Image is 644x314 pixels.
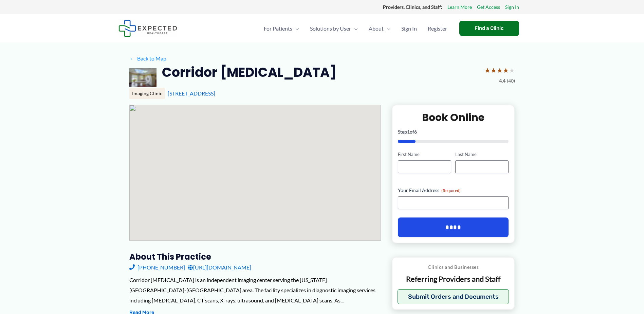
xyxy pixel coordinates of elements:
span: (Required) [441,188,461,193]
span: ★ [484,64,491,76]
span: Menu Toggle [384,17,390,40]
a: Get Access [477,3,500,12]
span: Solutions by User [310,17,351,40]
a: [URL][DOMAIN_NAME] [188,262,251,273]
span: 4.4 [499,76,505,85]
a: ←Back to Map [129,53,166,64]
nav: Primary Site Navigation [258,17,453,40]
p: Clinics and Businesses [398,263,509,272]
span: (40) [507,76,515,85]
p: Step of [398,129,509,134]
span: Sign In [401,17,417,40]
a: For PatientsMenu Toggle [258,17,305,40]
span: ★ [503,64,509,76]
button: Submit Orders and Documents [398,289,509,304]
span: Menu Toggle [351,17,358,40]
a: Solutions by UserMenu Toggle [305,17,363,40]
span: For Patients [264,17,292,40]
a: [STREET_ADDRESS] [168,90,215,97]
img: Expected Healthcare Logo - side, dark font, small [118,20,177,37]
span: Menu Toggle [292,17,299,40]
span: ★ [497,64,503,76]
span: Register [428,17,447,40]
span: ★ [491,64,497,76]
a: Find a Clinic [459,21,519,36]
span: ★ [509,64,515,76]
h2: Corridor [MEDICAL_DATA] [162,64,336,81]
label: First Name [398,151,451,158]
strong: Providers, Clinics, and Staff: [383,4,442,10]
a: AboutMenu Toggle [363,17,396,40]
span: 6 [414,129,417,135]
h2: Book Online [398,111,509,124]
div: Imaging Clinic [129,88,165,99]
a: [PHONE_NUMBER] [129,262,185,273]
h3: About this practice [129,251,381,262]
label: Last Name [455,151,509,158]
span: 1 [407,129,410,135]
span: About [369,17,384,40]
p: Referring Providers and Staff [398,274,509,284]
a: Learn More [447,3,472,12]
label: Your Email Address [398,187,509,194]
div: Corridor [MEDICAL_DATA] is an independent imaging center serving the [US_STATE][GEOGRAPHIC_DATA]-... [129,275,381,305]
a: Sign In [505,3,519,12]
span: ← [129,55,136,62]
a: Register [422,17,453,40]
a: Sign In [396,17,422,40]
